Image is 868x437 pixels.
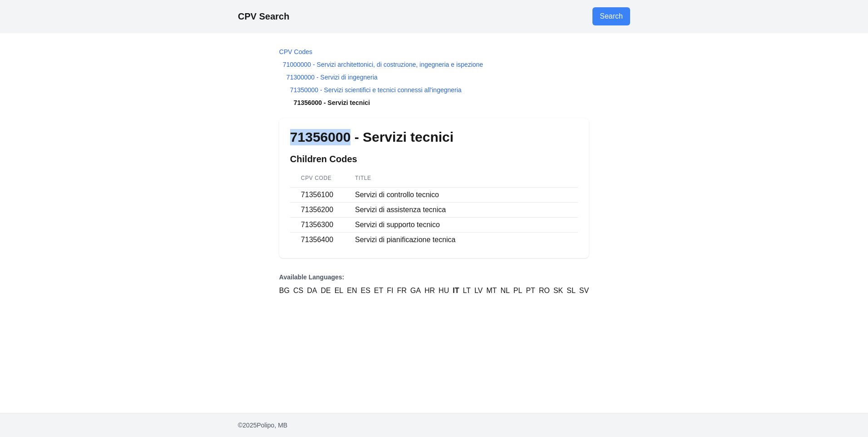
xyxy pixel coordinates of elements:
[344,169,578,188] th: Title
[526,285,535,296] a: PT
[290,169,344,188] th: CPV Code
[424,285,435,296] a: HR
[238,421,630,430] p: © 2025 Polipo, MB
[463,285,470,296] a: LT
[453,285,459,296] a: IT
[321,285,330,296] a: DE
[387,285,393,296] a: FI
[286,74,378,81] a: 71300000 - Servizi di ingegneria
[344,188,578,203] td: Servizi di controllo tecnico
[410,285,421,296] a: GA
[539,285,550,296] a: RO
[290,203,344,218] td: 71356200
[486,285,497,296] a: MT
[579,285,589,296] a: SV
[290,233,344,248] td: 71356400
[293,285,303,296] a: CS
[374,285,383,296] a: ET
[290,188,344,203] td: 71356100
[279,273,589,296] nav: Language Versions
[592,7,630,25] a: Go to search
[513,285,523,296] a: PL
[279,47,589,107] nav: Breadcrumb
[307,285,317,296] a: DA
[567,285,576,296] a: SL
[344,218,578,233] td: Servizi di supporto tecnico
[344,203,578,218] td: Servizi di assistenza tecnica
[361,285,370,296] a: ES
[290,86,462,94] a: 71350000 - Servizi scientifici e tecnici connessi all'ingegneria
[279,273,589,282] p: Available Languages:
[474,285,483,296] a: LV
[500,285,509,296] a: NL
[397,285,407,296] a: FR
[439,285,449,296] a: HU
[335,285,344,296] a: EL
[279,98,589,107] li: 71356000 - Servizi tecnici
[279,285,290,296] a: BG
[344,233,578,248] td: Servizi di pianificazione tecnica
[238,11,289,21] a: CPV Search
[553,285,563,296] a: SK
[290,153,578,165] h2: Children Codes
[279,48,312,55] a: CPV Codes
[283,61,483,68] a: 71000000 - Servizi architettonici, di costruzione, ingegneria e ispezione
[347,285,357,296] a: EN
[290,129,578,145] h1: 71356000 - Servizi tecnici
[290,218,344,233] td: 71356300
